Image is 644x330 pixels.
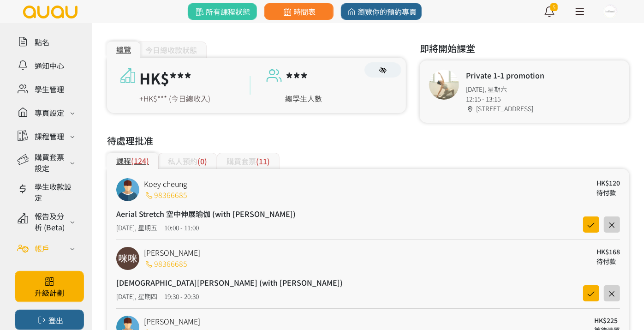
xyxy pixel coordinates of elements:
div: 報告及分析 (Beta) [35,210,67,233]
a: [PERSON_NAME] [144,247,200,258]
div: 課程管理 [35,131,64,142]
div: 19:30 - 20:30 [164,292,199,301]
div: 今日總收款狀態 [136,42,207,58]
h4: Aerial Stretch 空中伸展瑜伽 (with [PERSON_NAME]) [116,208,296,219]
a: 時間表 [264,3,334,20]
a: 98366685 [144,189,187,200]
span: (0) [197,156,207,167]
div: HK$225 [594,316,620,325]
a: Koey cheung [144,178,187,189]
div: 購買套票 [217,153,280,169]
h4: [DEMOGRAPHIC_DATA][PERSON_NAME] (with [PERSON_NAME]) [116,277,343,288]
img: logo.svg [22,6,78,18]
div: [DATE], 星期六 [466,84,544,94]
div: 總覽 [107,42,140,58]
div: [DATE], 星期四 [116,292,157,301]
span: 時間表 [282,6,316,17]
span: 5 [550,3,558,11]
span: [STREET_ADDRESS] [476,104,533,113]
div: 12:15 - 13:15 [466,94,544,104]
div: 購買套票設定 [35,151,67,174]
span: (今日總收入) [169,93,210,104]
div: 待付款 [596,188,620,198]
a: 98366685 [144,258,187,269]
div: [DATE], 星期五 [116,223,157,233]
div: HK$168 [596,247,620,257]
a: 升級計劃 [15,271,84,302]
div: 課程 [107,153,158,169]
span: (124) [131,155,149,166]
div: 10:00 - 11:00 [164,223,199,233]
span: 所有課程狀態 [194,6,250,17]
div: 私人預約 [158,153,217,169]
h4: Private 1-1 promotion [466,70,544,81]
h3: 即將開始課堂 [420,42,629,55]
a: 所有課程狀態 [188,3,257,20]
div: 待付款 [596,257,620,266]
span: (11) [256,156,270,167]
div: 帳戶 [35,243,49,254]
div: 專頁設定 [35,107,64,118]
a: [PERSON_NAME] [144,316,200,327]
span: 瀏覽你的預約專頁 [346,6,417,17]
button: 登出 [15,310,84,330]
h3: 待處理批准 [107,134,629,148]
a: 瀏覽你的預約專頁 [341,3,422,20]
a: 總學生人數 [286,93,322,104]
div: HK$120 [596,178,620,188]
